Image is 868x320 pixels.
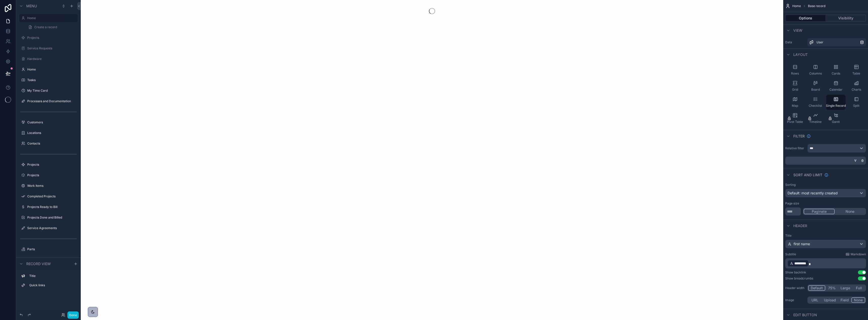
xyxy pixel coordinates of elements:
[808,285,825,291] button: Default
[838,285,852,291] button: Large
[16,270,81,294] div: scrollable content
[852,285,865,291] button: Full
[791,72,799,76] span: Rows
[785,183,796,187] label: Sorting
[793,52,808,57] span: Layout
[27,46,77,50] label: Service Requests
[26,4,37,9] span: Menu
[835,209,865,214] button: None
[792,4,801,8] span: Home
[808,4,825,8] span: Base record
[809,120,822,124] span: Timeline
[832,72,840,76] span: Cards
[809,104,822,108] span: Checklist
[27,57,77,61] a: Hardware
[785,270,806,274] div: Show backlink
[838,297,852,303] button: Field
[785,79,805,94] button: Grid
[26,261,51,266] span: Record view
[822,297,838,303] button: Upload
[27,120,77,124] label: Customers
[25,23,78,31] a: Create a record
[27,163,77,167] label: Projects
[785,189,866,197] button: Default: most recently created
[806,111,825,126] button: Timeline
[792,88,798,92] span: Grid
[826,79,846,94] button: Calendar
[785,258,866,268] div: scrollable content
[852,88,861,92] span: Charts
[27,99,77,103] label: Processes and Documentation
[826,95,846,110] button: Single Record
[785,286,805,290] label: Header width
[27,184,77,188] label: Work Items
[27,141,77,146] label: Contacts
[852,72,860,76] span: Table
[27,36,77,40] label: Projects
[817,40,823,44] span: User
[785,298,805,302] label: Image
[851,297,865,303] button: None
[785,234,866,238] label: Title
[793,28,802,33] span: View
[785,15,826,22] button: Options
[808,297,822,303] button: URL
[811,88,820,92] span: Board
[826,62,846,78] button: Cards
[785,240,866,248] button: first name
[785,146,805,150] label: Relative filter
[847,79,866,94] button: Charts
[27,131,77,135] label: Locations
[787,120,803,124] span: Pivot Table
[846,252,866,256] a: Markdown
[829,88,843,92] span: Calendar
[826,15,866,22] button: Visibility
[785,276,813,280] div: Show breadcrumbs
[29,283,76,287] label: Quick links
[804,209,835,214] button: Paginate
[794,241,810,246] span: first name
[27,173,77,177] label: Projects
[27,216,77,220] label: Projects Done and Billed
[785,95,805,110] button: Map
[27,89,77,93] a: My Time Card
[806,95,825,110] button: Checklist
[832,120,840,124] span: Gantt
[826,111,846,126] button: Gantt
[27,194,77,198] label: Completed Projects
[807,38,866,46] a: User
[793,134,805,139] span: Filter
[809,72,822,76] span: Columns
[793,223,807,228] span: Header
[785,40,805,44] label: Data
[825,285,838,291] button: 75%
[27,247,77,251] label: Parts
[29,274,76,278] label: Title
[67,311,79,319] button: Done
[853,104,859,108] span: Split
[27,205,77,209] label: Projects Ready to Bill
[27,16,75,20] label: Home
[847,95,866,110] button: Split
[806,62,825,78] button: Columns
[27,78,77,82] label: Tasks
[826,104,846,108] span: Single Record
[785,252,796,256] label: Subtitle
[785,201,799,205] label: Page size
[34,25,57,29] span: Create a record
[27,67,77,72] label: Home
